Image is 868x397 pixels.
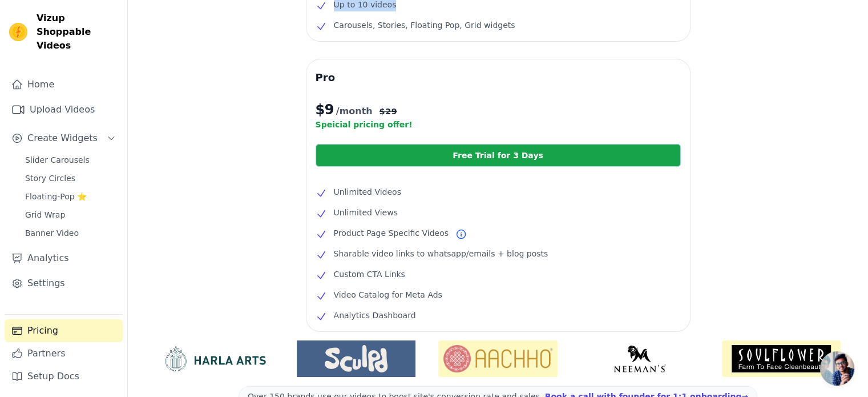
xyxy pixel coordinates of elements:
a: Banner Video [18,225,123,241]
img: Soulflower [722,340,841,377]
span: Banner Video [25,227,79,239]
img: Sculpd US [297,345,415,372]
h3: Pro [316,69,681,87]
span: Create Widgets [27,131,98,145]
a: Home [5,73,123,96]
a: Partners [5,342,123,365]
a: Grid Wrap [18,207,123,223]
span: $ 9 [316,101,334,119]
li: Custom CTA Links [316,267,681,281]
a: Floating-Pop ⭐ [18,189,123,204]
span: Grid Wrap [25,209,65,220]
span: $ 29 [380,106,397,117]
li: Video Catalog for Meta Ads [316,288,681,302]
p: Speicial pricing offer! [316,119,681,130]
span: Vizup Shoppable Videos [37,11,118,53]
a: Slider Carousels [18,152,123,168]
a: Upload Videos [5,98,123,121]
img: Neeman's [580,345,699,372]
a: Free Trial for 3 Days [316,144,681,167]
a: Pricing [5,319,123,342]
a: Analytics [5,247,123,270]
span: /month [336,105,373,118]
span: Unlimited Videos [334,185,401,199]
span: Story Circles [25,173,75,184]
img: Vizup [9,23,27,41]
span: Product Page Specific Videos [334,226,449,240]
div: Open chat [820,351,854,386]
span: Slider Carousels [25,154,90,166]
a: Story Circles [18,170,123,186]
a: Setup Docs [5,365,123,388]
img: Aachho [438,340,557,377]
button: Create Widgets [5,127,123,150]
img: HarlaArts [155,345,274,372]
span: Analytics Dashboard [334,308,416,322]
span: Unlimited Views [334,206,398,219]
a: Settings [5,272,123,295]
span: Carousels, Stories, Floating Pop, Grid widgets [334,18,515,32]
span: Floating-Pop ⭐ [25,191,87,202]
span: Sharable video links to whatsapp/emails + blog posts [334,247,548,260]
